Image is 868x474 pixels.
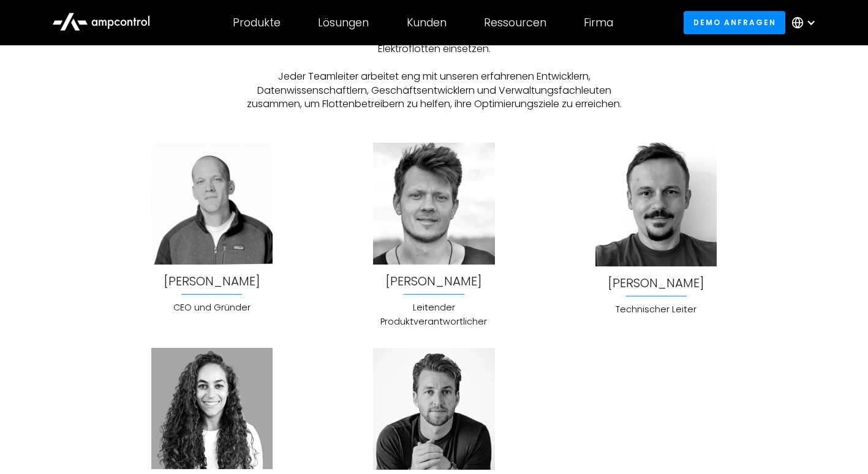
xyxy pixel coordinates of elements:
div: [PERSON_NAME] [608,276,704,290]
div: CEO und Gründer [151,301,273,314]
a: View team member info [608,276,704,290]
img: Ampcontrol's Team Member [151,348,273,469]
a: View team member info [385,274,482,288]
div: [PERSON_NAME] [164,274,260,288]
div: [PERSON_NAME] [385,274,482,288]
div: Firma [584,16,613,29]
div: Kunden [407,16,447,29]
p: Unser Führungsteam bei Ampcontrol ist nicht nur erfahren, sondern auch leidenschaftliche Innovato... [240,15,628,111]
div: Lösungen [318,16,369,29]
div: Leitender Produktverantwortlicher [373,301,494,328]
img: Ampcontrol's Team Member [373,348,494,470]
img: Ampcontrol's Team Member [373,143,494,264]
div: Technischer Leiter [595,303,717,316]
div: Produkte [233,16,281,29]
a: View team member info [164,274,260,288]
img: Ampcontrol's Team Member [595,143,717,266]
a: Demo anfragen [684,11,785,34]
div: Ressourcen [484,16,546,29]
img: Ampcontrol's Team Member [151,143,273,264]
